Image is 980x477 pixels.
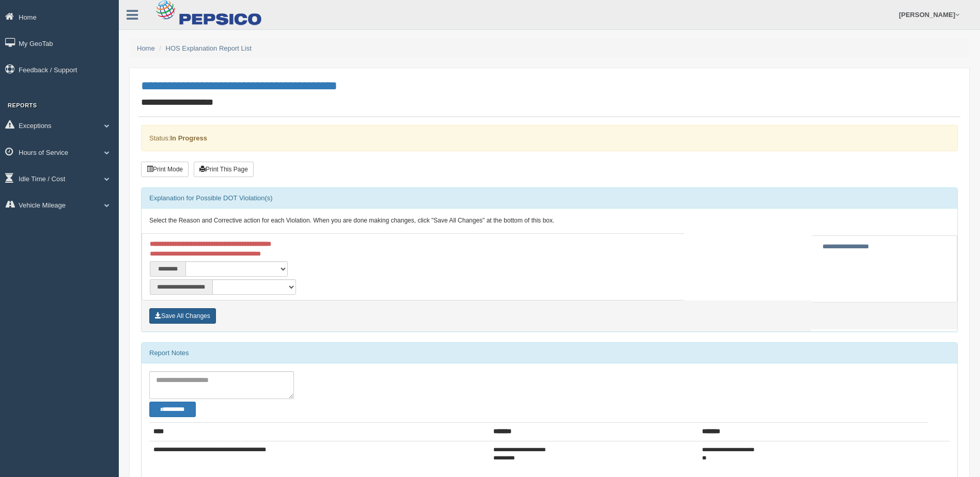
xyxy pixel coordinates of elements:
[137,44,155,52] a: Home
[194,162,254,177] button: Print This Page
[141,162,189,177] button: Print Mode
[142,343,957,363] div: Report Notes
[141,125,958,151] div: Status:
[149,308,216,324] button: Save
[149,402,196,417] button: Change Filter Options
[170,134,207,142] strong: In Progress
[142,209,957,233] div: Select the Reason and Corrective action for each Violation. When you are done making changes, cli...
[166,44,252,52] a: HOS Explanation Report List
[142,188,957,209] div: Explanation for Possible DOT Violation(s)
